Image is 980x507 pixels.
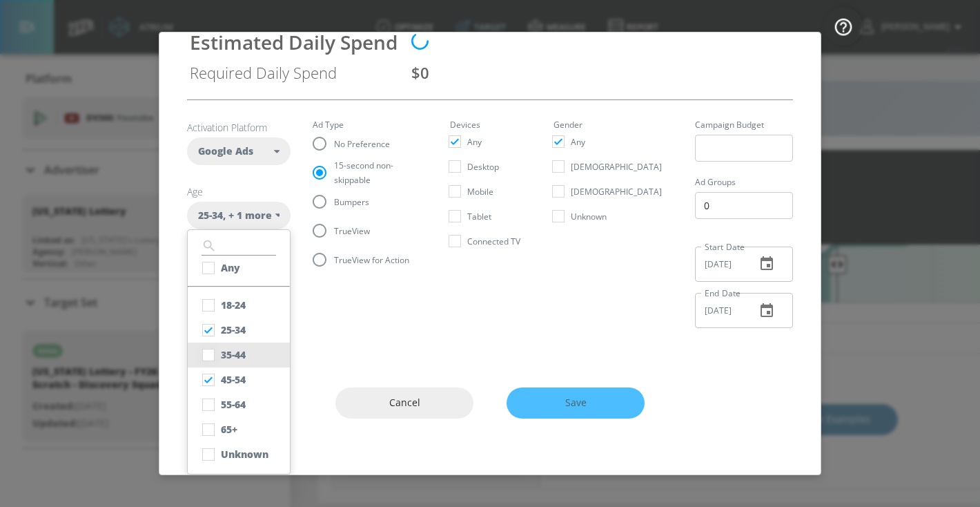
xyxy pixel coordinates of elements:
[695,121,793,129] label: Campaign Budget
[221,398,246,411] div: 55-64
[221,261,240,274] div: Any
[571,184,662,199] span: [DEMOGRAPHIC_DATA]
[571,135,585,149] span: Any
[695,178,793,186] label: Ad Groups
[571,160,662,174] span: [DEMOGRAPHIC_DATA]
[198,209,223,222] span: 25-34
[187,137,291,165] div: Google Ads
[411,62,790,83] div: $0
[571,209,607,224] span: Unknown
[198,144,253,158] span: Google Ads
[221,448,268,461] div: Unknown
[824,7,863,46] button: Open Resource Center
[334,137,390,151] span: No Preference
[221,298,246,312] div: 18-24
[188,256,290,280] button: Any
[334,195,369,209] span: Bumpers
[187,185,291,198] h6: Age
[450,121,480,129] legend: Devices
[334,158,417,187] span: 15-second non-skippable
[467,135,482,149] span: Any
[335,388,473,419] button: Cancel
[190,62,398,83] div: Required Daily Spend
[467,209,491,224] span: Tablet
[553,121,582,129] legend: Gender
[221,373,246,386] div: 45-54
[187,121,291,134] h6: Activation Platform
[313,121,344,129] legend: Ad Type
[188,318,290,343] button: 25-34
[334,253,409,267] span: TrueView for Action
[467,160,499,174] span: Desktop
[221,348,246,361] div: 35-44
[188,367,290,392] button: 45-54
[467,234,520,249] span: Connected TV
[188,392,290,417] button: 55-64
[188,417,290,442] button: 65+
[223,209,272,222] span: , + 1 more
[363,394,446,412] span: Cancel
[467,184,493,199] span: Mobile
[190,29,398,55] div: Estimated Daily Spend
[188,293,290,318] button: 18-24
[334,224,370,238] span: TrueView
[188,343,290,367] button: 35-44
[187,202,291,229] div: 25-34, + 1 more
[221,423,237,436] div: 65+
[221,323,246,336] div: 25-34
[188,442,290,467] button: Unknown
